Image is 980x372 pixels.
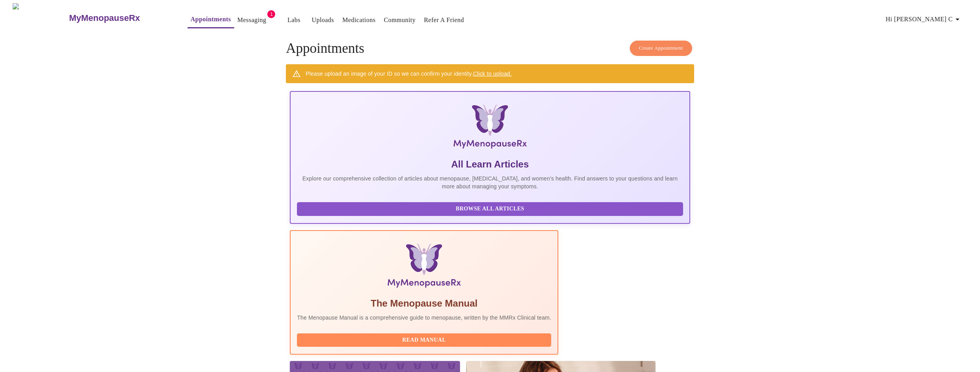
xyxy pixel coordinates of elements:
button: Read Manual [297,333,551,347]
h5: All Learn Articles [297,158,683,171]
span: 1 [267,10,275,18]
h4: Appointments [286,41,694,56]
span: Create Appointment [639,44,683,53]
button: Uploads [308,12,337,28]
a: Messaging [237,15,266,26]
a: MyMenopauseRx [68,4,171,32]
a: Medications [342,15,375,26]
h3: MyMenopauseRx [69,13,140,23]
a: Appointments [191,14,231,25]
img: MyMenopauseRx Logo [13,3,68,33]
h5: The Menopause Manual [297,297,551,310]
img: Menopause Manual [337,244,511,291]
span: Browse All Articles [305,204,675,214]
a: Uploads [312,15,334,26]
span: Hi [PERSON_NAME] c [886,14,962,25]
button: Refer a Friend [421,12,467,28]
button: Community [381,12,419,28]
a: Read Manual [297,336,553,343]
button: Appointments [188,11,234,28]
p: Explore our comprehensive collection of articles about menopause, [MEDICAL_DATA], and women's hea... [297,175,683,190]
a: Browse All Articles [297,205,685,212]
a: Refer a Friend [424,15,464,26]
button: Labs [281,12,306,28]
span: Read Manual [305,335,543,345]
img: MyMenopauseRx Logo [357,104,623,152]
p: The Menopause Manual is a comprehensive guide to menopause, written by the MMRx Clinical team. [297,314,551,322]
div: Please upload an image of your ID so we can confirm your identity. [306,67,512,81]
button: Create Appointment [630,41,692,56]
button: Hi [PERSON_NAME] c [882,11,965,27]
a: Click to upload. [473,71,512,77]
button: Medications [339,12,379,28]
a: Community [384,15,416,26]
button: Browse All Articles [297,202,683,216]
button: Messaging [234,12,269,28]
a: Labs [287,15,300,26]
